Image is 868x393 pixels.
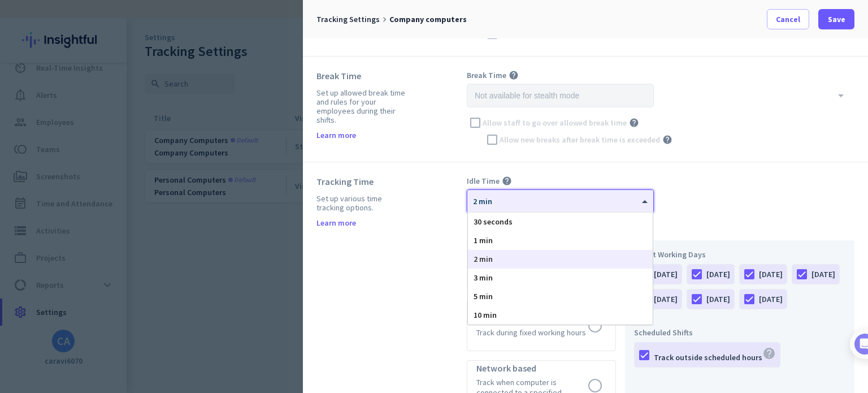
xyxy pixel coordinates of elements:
div: It's time to add your employees! This is crucial since Insightful will start collecting their act... [44,217,197,264]
app-radio-card: Unlimited [467,240,616,291]
span: Company computers [389,14,467,24]
p: About 10 minutes [144,150,215,162]
span: Tracking Scenario [467,227,531,237]
p: 4 steps [11,150,40,162]
div: [DATE] [811,269,835,280]
div: [DATE] [706,269,730,280]
span: Tracking Settings [316,14,380,24]
i: help [502,176,512,186]
i: help [662,135,672,145]
div: Add employees [44,198,192,209]
button: Save [818,9,854,29]
div: Initial tracking settings and how to edit them [44,327,192,349]
a: Learn more [316,131,356,139]
button: go back [7,5,29,26]
button: Add your employees [44,273,153,296]
div: Track outside scheduled hours [654,347,776,363]
div: Close [198,5,219,25]
span: 1 min [474,235,493,245]
img: Profile image for Tamara [40,119,58,137]
span: Break Time [467,70,506,80]
app-radio-card: Fixed [467,300,616,351]
div: Set up allowed break time and rules for your employees during their shifts. [316,88,410,124]
div: [PERSON_NAME] from Insightful [63,123,186,134]
i: help [762,347,776,360]
span: 3 min [474,273,493,283]
a: Learn more [316,219,356,227]
div: Set up various time tracking options. [316,194,410,212]
input: Not available for stealth mode [467,84,654,107]
div: Break Time [316,70,410,81]
i: arrow_drop_down [834,89,848,102]
span: Cancel [776,14,800,25]
div: [DATE] [759,293,783,305]
span: 2 min [474,254,493,264]
div: You're just a few steps away from completing the essential app setup [16,85,210,113]
div: Select Working Days [634,249,845,260]
div: [DATE] [759,269,783,280]
span: 30 seconds [474,217,513,227]
span: 10 min [474,310,497,320]
span: Idle Time [467,176,500,186]
span: Save [828,14,845,25]
button: Cancel [767,9,809,29]
i: help [509,70,519,80]
div: [DATE] [654,293,678,305]
div: 2Initial tracking settings and how to edit them [21,323,205,349]
div: Options List [468,213,653,325]
i: keyboard_arrow_right [380,15,389,24]
div: [DATE] [654,269,678,280]
span: 5 min [474,291,493,301]
div: 🎊 Welcome to Insightful! 🎊 [16,45,210,85]
div: 1Add employees [21,194,205,212]
div: Tracking Time [316,176,410,187]
div: Scheduled Shifts [634,327,845,338]
i: help [629,118,639,128]
div: [DATE] [706,293,730,305]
